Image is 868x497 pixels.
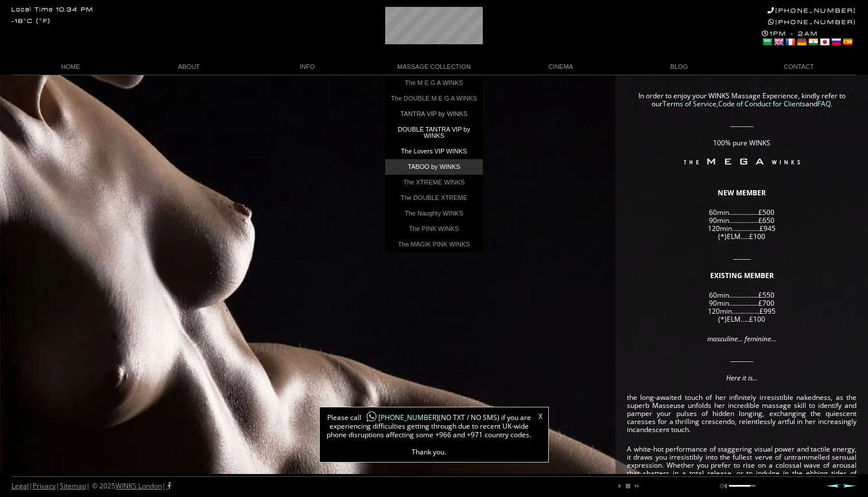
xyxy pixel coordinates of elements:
a: Hindi [808,37,818,47]
div: Local Time 10:34 PM [11,7,94,13]
p: 100% pure WINKS [627,139,857,147]
a: The M E G A WINKS [385,75,483,91]
a: German [796,37,807,47]
a: X [538,413,542,420]
a: mute [720,483,727,490]
a: French [785,37,795,47]
a: [PHONE_NUMBER] [361,413,439,422]
a: Spanish [842,37,852,47]
a: play [617,483,623,490]
a: [PHONE_NUMBER] [768,18,857,26]
a: English [773,37,784,47]
a: [PHONE_NUMBER] [768,7,857,14]
a: Terms of Service [662,99,716,109]
a: Japanese [819,37,830,47]
a: TABOO by WINKS [385,159,483,175]
a: Next [843,484,857,488]
a: Russian [831,37,841,47]
a: Sitemap [60,481,86,491]
p: In order to enjoy your WINKS Massage Experience, kindly refer to our , and . [627,92,857,108]
a: The DOUBLE M E G A WINKS [385,91,483,106]
a: Legal [11,481,29,491]
p: 60min……………..£500 [627,209,857,217]
p: 90min……………..£650 [627,217,857,225]
strong: NEW MEMBER [718,188,766,198]
a: INFO [248,59,366,75]
a: Prev [826,484,839,488]
a: BLOG [620,59,738,75]
p: 60min……………..£550 [627,291,857,299]
a: CINEMA [502,59,620,75]
a: The MAGIK PINK WINKS [385,237,483,252]
a: FAQ [817,99,831,109]
a: MASSAGE COLLECTION [366,59,502,75]
p: the long-awaited touch of her infinitely irresistible nakedness, as the superb Masseuse unfolds h... [627,394,857,434]
img: whatsapp-icon1.png [366,411,377,423]
em: Here it is… [726,373,758,383]
a: The XTREME WINKS [385,175,483,190]
p: 120min…………….£945 [627,225,857,233]
a: The Lovers VIP WINKS [385,144,483,159]
a: CONTACT [738,59,857,75]
span: Please call (NO TXT / NO SMS) if you are experiencing difficulties getting through due to recent ... [325,413,532,456]
p: 120min…………….£995 [627,307,857,315]
div: -18°C (°F) [11,18,51,25]
div: | | | © 2025 | [11,477,171,495]
a: stop [625,483,631,490]
a: Privacy [33,481,56,491]
div: 1PM - 2AM [762,30,857,48]
em: masculine… feminine… [707,334,776,344]
p: (*)ELM…..£100 [627,315,857,323]
strong: EXISTING MEMBER [710,271,774,280]
p: 90min……………..£700 [627,299,857,307]
p: ________ [627,120,857,128]
a: The DOUBLE XTREME [385,190,483,206]
p: A white-hot performance of staggering visual power and tactile energy, it draws you irresistibly ... [627,445,857,486]
a: DOUBLE TANTRA VIP by WINKS [385,122,483,144]
a: WINKS London [115,481,162,491]
a: HOME [11,59,130,75]
p: ______ [627,252,857,260]
a: next [633,483,640,490]
a: Arabic [762,37,772,47]
a: TANTRA VIP by WINKS [385,106,483,122]
a: ABOUT [130,59,248,75]
a: The PINK WINKS [385,221,483,237]
p: (*)ELM…..£100 [627,233,857,241]
a: The Naughty WINKS [385,206,483,221]
img: The MEGA WINKS Massage [657,159,826,176]
p: ________ [627,355,857,363]
a: Code of Conduct for Clients [718,99,805,109]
